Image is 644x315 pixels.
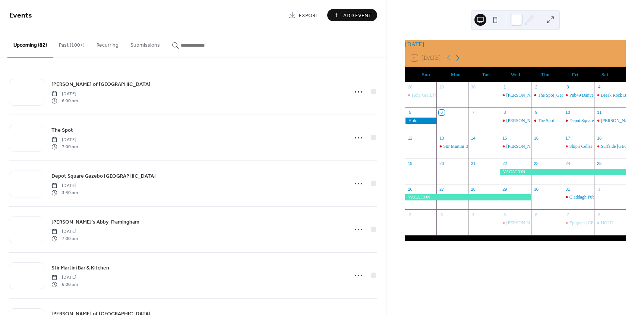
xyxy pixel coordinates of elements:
div: Break Rock Brewery_Marina Bay [594,92,626,99]
span: Depot Square Gazebo [GEOGRAPHIC_DATA] [51,172,156,180]
div: Pub49 Danvers [569,92,597,99]
div: 28 [407,84,413,90]
div: Holy Grail, [GEOGRAPHIC_DATA], [GEOGRAPHIC_DATA] [412,92,527,99]
div: Ship's Cellar York ME [563,143,594,150]
div: 24 [565,161,571,166]
div: Ship's Cellar York ME [569,143,610,150]
div: 23 [533,161,539,166]
div: 25 [596,161,602,166]
div: 14 [470,135,476,141]
button: Upcoming (82) [7,30,53,57]
span: [DATE] [51,183,78,189]
span: Add Event [343,12,372,19]
button: Past (100+) [53,30,91,57]
button: Recurring [91,30,124,57]
div: Claddagh Pub [563,194,594,200]
div: 27 [439,186,444,192]
div: 30 [470,84,476,90]
div: Claddagh Pub [569,194,595,200]
div: Pub49 Danvers [563,92,594,99]
div: Wed [501,67,530,82]
span: 7:00 pm [51,235,78,242]
span: [PERSON_NAME] of [GEOGRAPHIC_DATA] [51,81,151,88]
div: The Spot_Georgetown [538,92,578,99]
div: The Spot [531,118,563,124]
div: 16 [533,135,539,141]
div: 26 [407,186,413,192]
div: 29 [439,84,444,90]
div: 19 [407,161,413,166]
div: 3 [439,212,444,217]
span: [DATE] [51,274,78,281]
span: 3:30 pm [51,189,78,196]
a: The Spot [51,126,73,134]
a: Add Event [327,9,377,21]
div: 30 [533,186,539,192]
div: HOLD [594,220,626,226]
div: 5 [502,212,508,217]
div: VACATION [500,169,626,175]
div: 18 [596,135,602,141]
div: 11 [596,110,602,115]
span: [DATE] [51,228,78,235]
div: 28 [470,186,476,192]
div: Hold [405,118,437,124]
span: Export [299,12,319,19]
div: VACATION [405,194,531,200]
div: 1 [596,186,602,192]
div: 10 [565,110,571,115]
div: Fri [560,67,590,82]
div: HOLD [601,220,613,226]
div: 29 [502,186,508,192]
span: The Spot [51,127,73,134]
div: O'Neill's of Salem [500,118,531,124]
div: 21 [470,161,476,166]
div: [PERSON_NAME] of [GEOGRAPHIC_DATA] [506,118,594,124]
div: 6 [533,212,539,217]
a: Depot Square Gazebo [GEOGRAPHIC_DATA] [51,172,156,180]
div: 5 [407,110,413,115]
span: Events [9,8,32,23]
button: Submissions [124,30,166,57]
div: Sat [590,67,620,82]
div: [DATE] [405,40,626,49]
div: 8 [502,110,508,115]
div: 7 [470,110,476,115]
span: Stir Martini Bar & Kitchen [51,264,109,272]
div: 2 [407,212,413,217]
div: Sun [411,67,441,82]
div: The Spot_Georgetown [531,92,563,99]
div: O'Neill's of Salem [500,220,531,226]
div: Depot Square Gazebo Hampton NH [563,118,594,124]
span: [DATE] [51,137,78,143]
span: 6:00 pm [51,97,78,104]
div: [PERSON_NAME] of [GEOGRAPHIC_DATA] [506,92,594,99]
div: 1 [502,84,508,90]
div: 4 [596,84,602,90]
div: 15 [502,135,508,141]
div: 17 [565,135,571,141]
div: The Spot [538,118,554,124]
span: [PERSON_NAME]'s Abby_Framingham [51,218,139,226]
div: Jack's Abby_Framingham [594,118,626,124]
div: 31 [565,186,571,192]
div: 3 [565,84,571,90]
div: 20 [439,161,444,166]
div: Stir Martini Bar & Kitchen [443,143,492,150]
span: 7:00 pm [51,143,78,150]
div: Mon [441,67,471,82]
div: [PERSON_NAME] of [GEOGRAPHIC_DATA] [506,143,594,150]
div: 7 [565,212,571,217]
div: Epigram-[GEOGRAPHIC_DATA] [569,220,632,226]
a: Stir Martini Bar & Kitchen [51,263,109,272]
div: 2 [533,84,539,90]
div: O'Neill's of Salem [500,143,531,150]
div: Epigram-Tyngsboro [563,220,594,226]
div: O'Neill's of Salem [500,92,531,99]
div: Stir Martini Bar & Kitchen [436,143,468,150]
a: [PERSON_NAME] of [GEOGRAPHIC_DATA] [51,80,151,88]
div: 12 [407,135,413,141]
div: [PERSON_NAME] of [GEOGRAPHIC_DATA] [506,220,594,226]
div: 13 [439,135,444,141]
span: 6:00 pm [51,281,78,288]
